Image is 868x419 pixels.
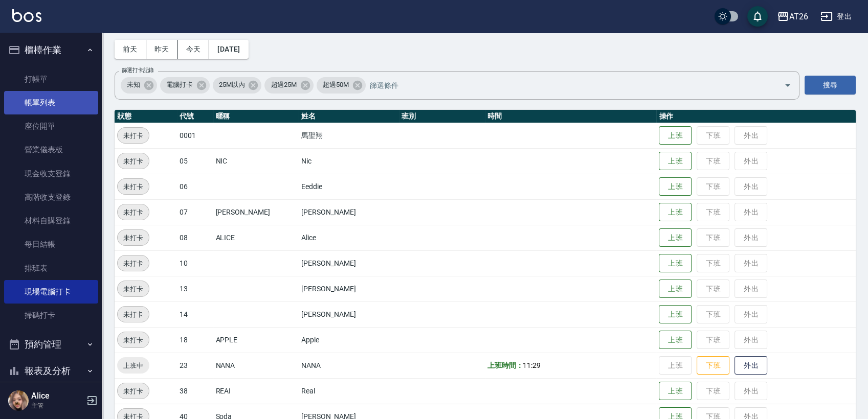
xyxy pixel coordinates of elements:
button: 預約管理 [4,331,98,358]
p: 主管 [31,401,83,410]
span: 未打卡 [118,130,149,141]
button: 櫃檯作業 [4,37,98,63]
td: NANA [213,353,299,378]
button: Open [780,77,796,94]
button: 上班 [659,203,692,222]
td: 馬聖翔 [299,123,398,148]
a: 營業儀表板 [4,138,98,161]
td: [PERSON_NAME] [299,301,398,327]
button: 外出 [735,356,767,375]
button: 上班 [659,228,692,247]
a: 材料自購登錄 [4,209,98,232]
td: 14 [177,301,213,327]
td: 18 [177,327,213,353]
div: AT26 [789,10,808,23]
td: NANA [299,353,398,378]
span: 未打卡 [118,207,149,218]
span: 電腦打卡 [160,80,199,90]
td: ALICE [213,225,299,250]
span: 25M以內 [213,80,251,90]
label: 篩選打卡記錄 [122,66,154,74]
th: 班別 [399,110,485,123]
button: [DATE] [209,40,248,59]
button: 前天 [115,40,146,59]
a: 現金收支登錄 [4,162,98,185]
span: 未知 [121,80,146,90]
button: 上班 [659,177,692,196]
div: 25M以內 [213,77,262,94]
td: Nic [299,148,398,174]
button: 上班 [659,152,692,171]
td: NIC [213,148,299,174]
button: 搜尋 [805,76,856,95]
a: 高階收支登錄 [4,185,98,209]
span: 未打卡 [118,258,149,269]
button: 上班 [659,331,692,350]
span: 未打卡 [118,284,149,294]
td: Alice [299,225,398,250]
button: 登出 [816,7,856,26]
span: 未打卡 [118,181,149,192]
td: APPLE [213,327,299,353]
div: 超過25M [264,77,314,94]
button: 今天 [178,40,210,59]
div: 電腦打卡 [160,77,210,94]
button: 下班 [697,356,729,375]
button: 上班 [659,126,692,145]
td: 13 [177,276,213,301]
th: 時間 [485,110,657,123]
a: 每日結帳 [4,232,98,256]
td: 0001 [177,123,213,148]
td: Eeddie [299,174,398,199]
button: 上班 [659,305,692,324]
span: 未打卡 [118,309,149,320]
th: 姓名 [299,110,398,123]
button: 昨天 [146,40,178,59]
td: [PERSON_NAME] [299,276,398,301]
th: 操作 [656,110,856,123]
td: 23 [177,353,213,378]
td: 38 [177,378,213,404]
span: 上班中 [117,360,149,371]
div: 未知 [121,77,157,94]
button: AT26 [773,6,812,27]
td: 07 [177,199,213,225]
span: 未打卡 [118,156,149,167]
td: Apple [299,327,398,353]
h5: Alice [31,391,83,401]
button: 上班 [659,254,692,273]
div: 超過50M [317,77,366,94]
th: 暱稱 [213,110,299,123]
a: 打帳單 [4,67,98,91]
th: 代號 [177,110,213,123]
th: 狀態 [115,110,177,123]
button: 上班 [659,382,692,401]
td: [PERSON_NAME] [299,199,398,225]
button: save [747,6,768,27]
td: 10 [177,250,213,276]
img: Person [8,390,29,411]
td: Real [299,378,398,404]
button: 報表及分析 [4,358,98,384]
a: 排班表 [4,257,98,280]
td: 08 [177,225,213,250]
span: 未打卡 [118,232,149,243]
b: 上班時間： [487,361,523,369]
td: REAI [213,378,299,404]
td: 05 [177,148,213,174]
span: 11:29 [523,361,541,369]
span: 未打卡 [118,335,149,345]
img: Logo [12,9,41,22]
td: [PERSON_NAME] [213,199,299,225]
button: 上班 [659,280,692,298]
a: 帳單列表 [4,91,98,114]
a: 座位開單 [4,114,98,138]
a: 掃碼打卡 [4,304,98,327]
a: 現場電腦打卡 [4,280,98,304]
span: 未打卡 [118,386,149,397]
td: [PERSON_NAME] [299,250,398,276]
input: 篩選條件 [367,76,766,94]
span: 超過50M [317,80,355,90]
td: 06 [177,174,213,199]
span: 超過25M [264,80,303,90]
